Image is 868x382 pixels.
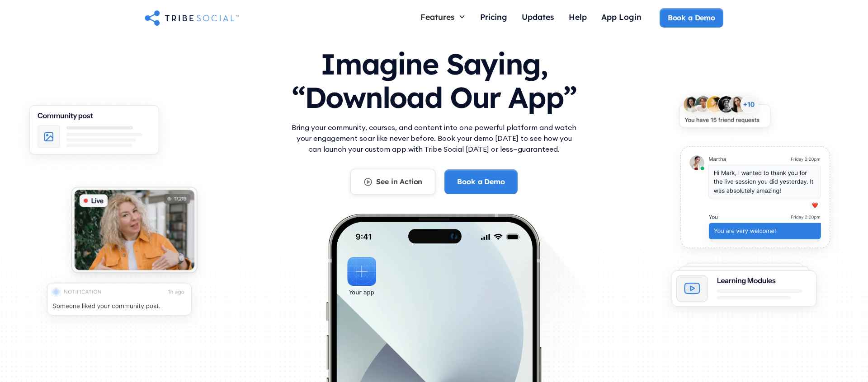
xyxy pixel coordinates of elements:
[480,12,507,22] div: Pricing
[473,8,514,28] a: Pricing
[594,8,649,28] a: App Login
[145,9,239,27] a: home
[660,256,829,322] img: An illustration of Learning Modules
[350,169,435,194] a: See in Action
[522,12,554,22] div: Updates
[601,12,642,22] div: App Login
[289,122,579,154] p: Bring your community, courses, and content into one powerful platform and watch your engagement s...
[444,169,517,194] a: Book a Demo
[17,97,171,170] img: An illustration of Community Feed
[561,8,594,28] a: Help
[413,8,473,25] div: Features
[660,8,723,27] a: Book a Demo
[569,12,587,22] div: Help
[668,138,842,263] img: An illustration of chat
[61,179,208,287] img: An illustration of Live video
[376,177,422,186] div: See in Action
[289,38,579,118] h1: Imagine Saying, “Download Our App”
[668,88,781,141] img: An illustration of New friends requests
[349,288,374,298] div: Your app
[420,12,455,22] div: Features
[514,8,561,28] a: Updates
[35,274,204,331] img: An illustration of push notification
